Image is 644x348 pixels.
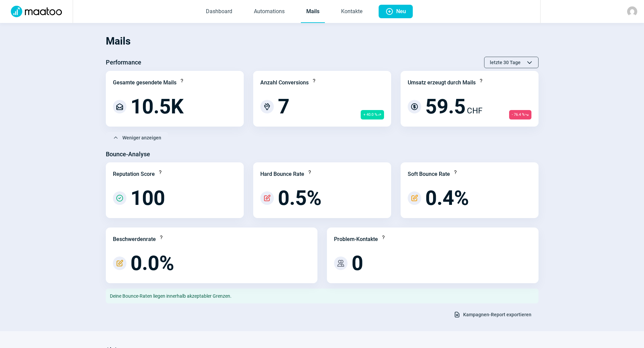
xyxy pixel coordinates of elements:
[106,149,150,160] h3: Bounce-Analyse
[336,1,368,23] a: Kontakte
[467,105,482,117] span: CHF
[106,57,141,68] h3: Performance
[352,253,363,273] span: 0
[490,57,521,68] span: letzte 30 Tage
[130,188,165,208] span: 100
[408,170,450,178] div: Soft Bounce Rate
[627,6,637,17] img: avatar
[130,253,174,273] span: 0.0%
[301,1,325,23] a: Mails
[396,5,406,18] span: Neu
[113,170,155,178] div: Reputation Score
[379,5,413,18] button: Neu
[113,235,156,243] div: Beschwerdenrate
[106,30,539,53] h1: Mails
[425,188,469,208] span: 0.4%
[463,309,531,320] span: Kampagnen-Report exportieren
[260,170,304,178] div: Hard Bounce Rate
[113,79,176,87] div: Gesamte gesendete Mails
[361,110,384,119] span: + 40.0 %
[509,110,531,119] span: - 76.4 %
[425,97,466,117] span: 59.5
[106,132,168,143] button: Weniger anzeigen
[200,1,238,23] a: Dashboard
[130,97,184,117] span: 10.5K
[334,235,378,243] div: Problem-Kontakte
[260,79,309,87] div: Anzahl Conversions
[106,289,539,303] div: Deine Bounce-Raten liegen innerhalb akzeptabler Grenzen.
[122,132,161,143] span: Weniger anzeigen
[447,309,539,320] button: Kampagnen-Report exportieren
[408,79,476,87] div: Umsatz erzeugt durch Mails
[248,1,290,23] a: Automations
[7,6,66,17] img: Logo
[278,97,289,117] span: 7
[278,188,321,208] span: 0.5%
